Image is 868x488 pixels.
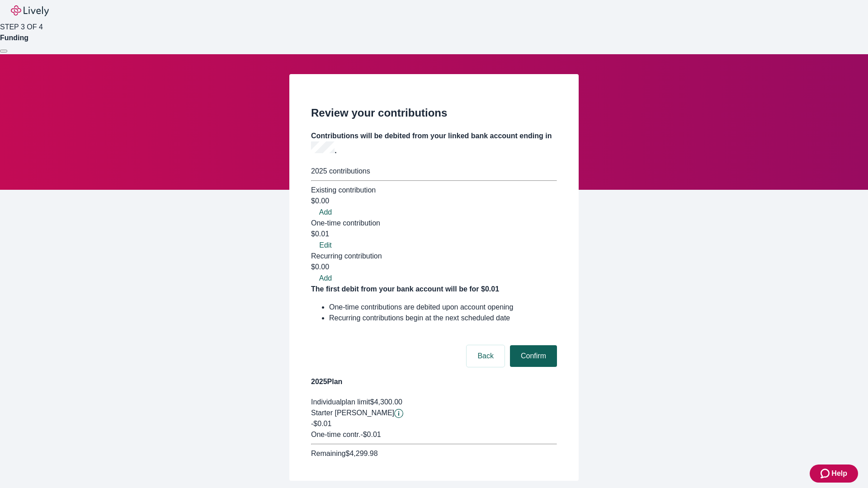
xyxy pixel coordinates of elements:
span: Help [831,468,847,479]
div: $0.01 [311,229,557,239]
li: Recurring contributions begin at the next scheduled date [329,313,557,324]
span: Starter [PERSON_NAME] [311,409,394,417]
h2: Review your contributions [311,105,557,121]
button: Zendesk support iconHelp [810,465,858,483]
div: Recurring contribution [311,251,557,262]
button: Edit [311,240,340,251]
div: $0.00 [311,262,557,272]
svg: Zendesk support icon [821,468,831,479]
span: Individual plan limit [311,398,370,406]
button: Confirm [510,345,557,367]
span: $4,299.98 [345,450,377,457]
div: $0.00 [311,196,557,206]
h4: 2025 Plan [311,376,557,387]
span: One-time contr. [311,431,360,438]
span: -$0.01 [311,420,331,427]
button: Back [467,345,505,367]
li: One-time contributions are debited upon account opening [329,302,557,313]
span: - $0.01 [360,431,381,438]
button: Lively will contribute $0.01 to establish your account [394,409,403,418]
strong: The first debit from your bank account will be for $0.01 [311,285,499,293]
button: Add [311,273,340,284]
span: Remaining [311,450,345,457]
button: Add [311,207,340,218]
svg: Starter penny details [394,409,403,418]
div: One-time contribution [311,218,557,229]
div: 2025 contributions [311,166,557,177]
div: Existing contribution [311,185,557,196]
img: Lively [11,5,49,16]
span: $4,300.00 [370,398,402,406]
h4: Contributions will be debited from your linked bank account ending in . [311,131,557,156]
